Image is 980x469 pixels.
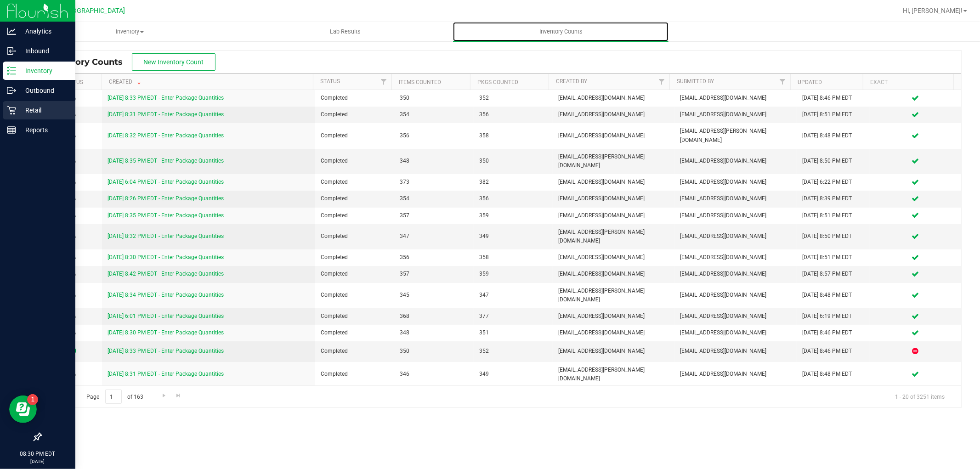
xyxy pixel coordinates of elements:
[479,312,547,321] span: 377
[479,291,547,299] span: 347
[7,66,16,75] inline-svg: Inventory
[109,79,143,85] a: Created
[16,45,71,57] p: Inbound
[321,291,389,299] span: Completed
[7,125,16,135] inline-svg: Reports
[321,110,389,119] span: Completed
[321,157,389,165] span: Completed
[108,158,224,164] a: [DATE] 8:35 PM EDT - Enter Package Quantities
[16,85,71,96] p: Outbound
[558,270,669,278] span: [EMAIL_ADDRESS][DOMAIN_NAME]
[376,74,391,90] a: Filter
[79,390,151,404] span: Page of 163
[321,347,389,356] span: Completed
[558,110,669,119] span: [EMAIL_ADDRESS][DOMAIN_NAME]
[802,131,864,140] div: [DATE] 8:48 PM EDT
[558,94,669,102] span: [EMAIL_ADDRESS][DOMAIN_NAME]
[677,78,714,85] a: Submitted By
[680,157,791,165] span: [EMAIL_ADDRESS][DOMAIN_NAME]
[680,110,791,119] span: [EMAIL_ADDRESS][DOMAIN_NAME]
[802,370,864,379] div: [DATE] 8:48 PM EDT
[775,74,790,90] a: Filter
[680,253,791,262] span: [EMAIL_ADDRESS][DOMAIN_NAME]
[802,110,864,119] div: [DATE] 8:51 PM EDT
[479,253,547,262] span: 358
[400,194,468,203] span: 354
[479,328,547,337] span: 351
[680,127,791,144] span: [EMAIL_ADDRESS][PERSON_NAME][DOMAIN_NAME]
[680,312,791,321] span: [EMAIL_ADDRESS][DOMAIN_NAME]
[558,312,669,321] span: [EMAIL_ADDRESS][DOMAIN_NAME]
[479,110,547,119] span: 356
[23,28,237,36] span: Inventory
[321,232,389,241] span: Completed
[479,370,547,379] span: 349
[400,232,468,241] span: 347
[400,253,468,262] span: 356
[680,178,791,186] span: [EMAIL_ADDRESS][DOMAIN_NAME]
[654,74,669,90] a: Filter
[144,58,204,66] span: New Inventory Count
[802,253,864,262] div: [DATE] 8:51 PM EDT
[477,79,518,85] a: Pkgs Counted
[479,347,547,356] span: 352
[802,347,864,356] div: [DATE] 8:46 PM EDT
[802,312,864,321] div: [DATE] 6:19 PM EDT
[172,390,185,402] a: Go to the last page
[400,94,468,102] span: 350
[7,86,16,95] inline-svg: Outbound
[400,131,468,140] span: 356
[108,195,224,202] a: [DATE] 8:26 PM EDT - Enter Package Quantities
[558,253,669,262] span: [EMAIL_ADDRESS][DOMAIN_NAME]
[558,366,669,383] span: [EMAIL_ADDRESS][PERSON_NAME][DOMAIN_NAME]
[320,78,340,85] a: Status
[321,253,389,262] span: Completed
[400,347,468,356] span: 350
[802,94,864,102] div: [DATE] 8:46 PM EDT
[108,371,224,377] a: [DATE] 8:31 PM EDT - Enter Package Quantities
[802,291,864,299] div: [DATE] 8:48 PM EDT
[680,232,791,241] span: [EMAIL_ADDRESS][DOMAIN_NAME]
[479,178,547,186] span: 382
[108,179,224,185] a: [DATE] 6:04 PM EDT - Enter Package Quantities
[863,74,953,90] th: Exact
[558,211,669,220] span: [EMAIL_ADDRESS][DOMAIN_NAME]
[479,157,547,165] span: 350
[400,178,468,186] span: 373
[9,396,37,423] iframe: Resource center
[321,131,389,140] span: Completed
[400,328,468,337] span: 348
[4,458,71,465] p: [DATE]
[400,110,468,119] span: 354
[802,157,864,165] div: [DATE] 8:50 PM EDT
[479,194,547,203] span: 356
[108,212,224,219] a: [DATE] 8:35 PM EDT - Enter Package Quantities
[48,57,132,67] span: Inventory Counts
[802,178,864,186] div: [DATE] 6:22 PM EDT
[399,79,441,85] a: Items Counted
[680,347,791,356] span: [EMAIL_ADDRESS][DOMAIN_NAME]
[108,348,224,354] a: [DATE] 8:33 PM EDT - Enter Package Quantities
[558,194,669,203] span: [EMAIL_ADDRESS][DOMAIN_NAME]
[479,270,547,278] span: 359
[400,370,468,379] span: 346
[453,22,668,41] a: Inventory Counts
[400,157,468,165] span: 348
[558,178,669,186] span: [EMAIL_ADDRESS][DOMAIN_NAME]
[108,292,224,298] a: [DATE] 8:34 PM EDT - Enter Package Quantities
[479,232,547,241] span: 349
[680,270,791,278] span: [EMAIL_ADDRESS][DOMAIN_NAME]
[321,178,389,186] span: Completed
[62,7,125,15] span: [GEOGRAPHIC_DATA]
[321,328,389,337] span: Completed
[680,328,791,337] span: [EMAIL_ADDRESS][DOMAIN_NAME]
[22,22,238,41] a: Inventory
[558,347,669,356] span: [EMAIL_ADDRESS][DOMAIN_NAME]
[479,131,547,140] span: 358
[680,94,791,102] span: [EMAIL_ADDRESS][DOMAIN_NAME]
[558,328,669,337] span: [EMAIL_ADDRESS][DOMAIN_NAME]
[321,94,389,102] span: Completed
[802,270,864,278] div: [DATE] 8:57 PM EDT
[7,106,16,115] inline-svg: Retail
[157,390,170,402] a: Go to the next page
